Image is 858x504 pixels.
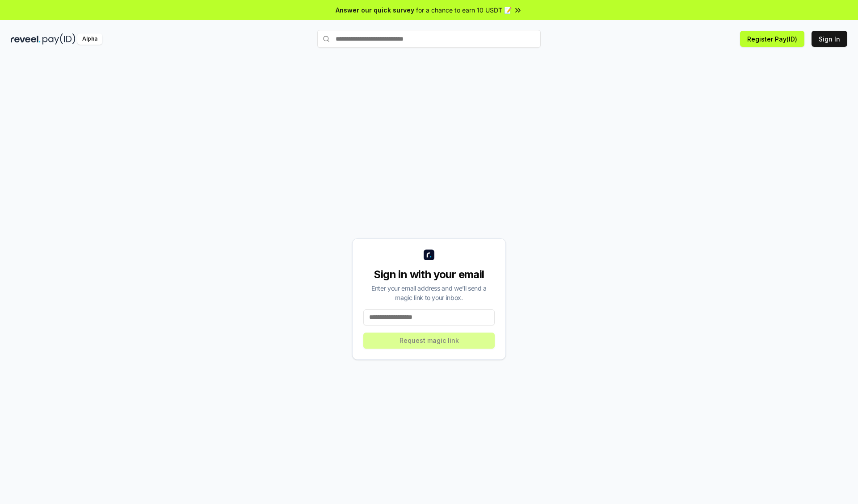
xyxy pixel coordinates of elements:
img: logo_small [424,250,434,260]
img: reveel_dark [11,33,41,45]
div: Sign in with your email [363,267,495,282]
img: pay_id [42,33,76,45]
button: Sign In [812,31,847,47]
span: for a chance to earn 10 USDT 📝 [416,5,512,15]
div: Alpha [77,33,102,45]
div: Enter your email address and we’ll send a magic link to your inbox. [363,283,495,302]
button: Register Pay(ID) [740,31,804,47]
span: Answer our quick survey [336,5,414,15]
